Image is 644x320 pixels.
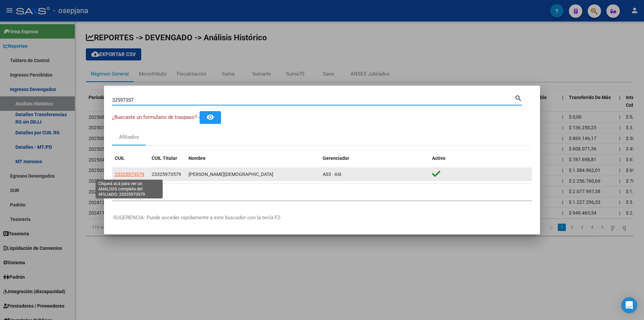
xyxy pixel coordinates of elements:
span: Activo [432,155,445,161]
datatable-header-cell: Nombre [186,151,320,166]
p: -SUGERENCIA: Puede acceder rapidamente a este buscador con la tecla F2- [112,214,532,222]
datatable-header-cell: CUIL Titular [149,151,186,166]
div: Afiliados [119,133,139,141]
datatable-header-cell: Activo [429,151,532,166]
span: ¿Buscaste un formulario de traspaso? - [112,114,200,120]
span: CUIL Titular [152,155,177,161]
mat-icon: remove_red_eye [206,113,214,121]
div: [PERSON_NAME][DEMOGRAPHIC_DATA] [189,171,317,178]
div: 1 total [112,184,532,200]
span: Nombre [189,155,206,161]
mat-icon: search [515,94,522,102]
span: 23325973579 [152,172,181,177]
span: CUIL [115,155,125,161]
span: Gerenciador [323,155,349,161]
span: 23325973579 [115,172,144,177]
div: Open Intercom Messenger [621,297,637,313]
datatable-header-cell: Gerenciador [320,151,429,166]
span: A03 - ASI [323,172,341,177]
datatable-header-cell: CUIL [112,151,149,166]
